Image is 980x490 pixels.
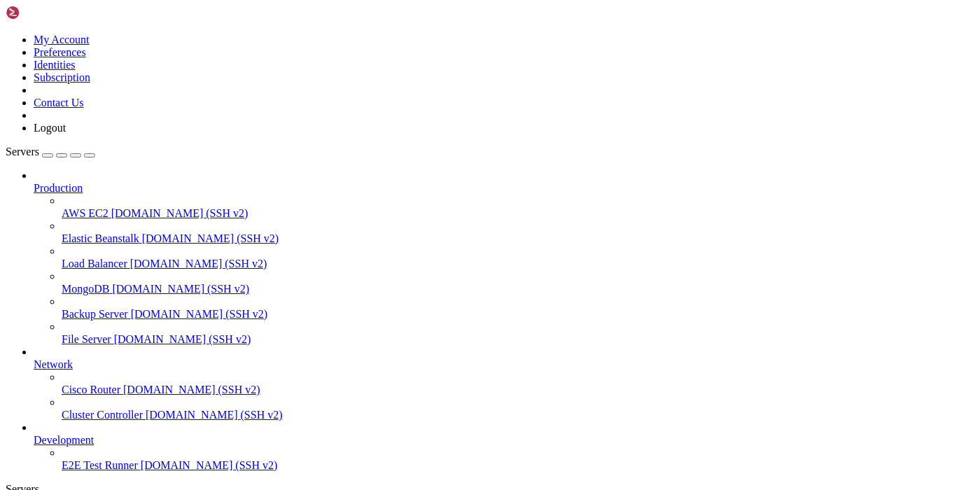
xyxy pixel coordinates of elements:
[62,258,974,270] a: Load Balancer [DOMAIN_NAME] (SSH v2)
[62,308,974,321] a: Backup Server [DOMAIN_NAME] (SSH v2)
[114,333,251,345] span: [DOMAIN_NAME] (SSH v2)
[62,459,138,471] span: E2E Test Runner
[34,34,90,45] a: My Account
[34,434,94,446] span: Development
[62,308,128,320] span: Backup Server
[62,245,974,270] li: Load Balancer [DOMAIN_NAME] (SSH v2)
[62,384,974,396] a: Cisco Router [DOMAIN_NAME] (SSH v2)
[62,232,139,244] span: Elastic Beanstalk
[6,146,39,157] span: Servers
[62,207,974,220] a: AWS EC2 [DOMAIN_NAME] (SSH v2)
[62,295,974,321] li: Backup Server [DOMAIN_NAME] (SSH v2)
[6,146,95,157] a: Servers
[62,270,974,295] li: MongoDB [DOMAIN_NAME] (SSH v2)
[34,421,974,472] li: Development
[34,169,974,346] li: Production
[34,97,84,108] a: Contact Us
[62,371,974,396] li: Cisco Router [DOMAIN_NAME] (SSH v2)
[123,384,260,395] span: [DOMAIN_NAME] (SSH v2)
[34,71,90,83] a: Subscription
[62,321,974,346] li: File Server [DOMAIN_NAME] (SSH v2)
[62,195,974,220] li: AWS EC2 [DOMAIN_NAME] (SSH v2)
[130,258,267,269] span: [DOMAIN_NAME] (SSH v2)
[111,207,248,219] span: [DOMAIN_NAME] (SSH v2)
[62,384,120,395] span: Cisco Router
[62,283,974,295] a: MongoDB [DOMAIN_NAME] (SSH v2)
[112,283,249,295] span: [DOMAIN_NAME] (SSH v2)
[62,207,108,219] span: AWS EC2
[62,333,974,346] a: File Server [DOMAIN_NAME] (SSH v2)
[62,459,974,472] a: E2E Test Runner [DOMAIN_NAME] (SSH v2)
[34,358,974,371] a: Network
[6,6,86,20] img: Shellngn
[34,122,66,134] a: Logout
[62,409,974,421] a: Cluster Controller [DOMAIN_NAME] (SSH v2)
[34,59,76,71] a: Identities
[62,333,111,345] span: File Server
[62,258,127,269] span: Load Balancer
[131,308,268,320] span: [DOMAIN_NAME] (SSH v2)
[62,396,974,421] li: Cluster Controller [DOMAIN_NAME] (SSH v2)
[34,182,974,195] a: Production
[62,232,974,245] a: Elastic Beanstalk [DOMAIN_NAME] (SSH v2)
[141,459,278,471] span: [DOMAIN_NAME] (SSH v2)
[62,447,974,472] li: E2E Test Runner [DOMAIN_NAME] (SSH v2)
[34,434,974,447] a: Development
[142,232,279,244] span: [DOMAIN_NAME] (SSH v2)
[34,346,974,421] li: Network
[34,182,83,194] span: Production
[34,358,73,370] span: Network
[62,409,143,421] span: Cluster Controller
[62,283,109,295] span: MongoDB
[34,46,86,58] a: Preferences
[62,220,974,245] li: Elastic Beanstalk [DOMAIN_NAME] (SSH v2)
[146,409,283,421] span: [DOMAIN_NAME] (SSH v2)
